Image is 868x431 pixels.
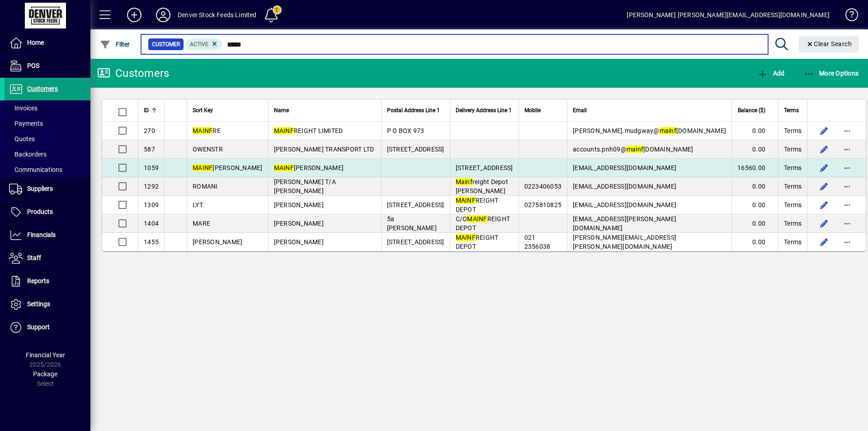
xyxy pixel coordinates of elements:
em: MAINF [467,215,487,223]
button: Edit [816,179,831,194]
span: POS [27,62,39,69]
span: Package [33,370,57,378]
td: 0.00 [731,214,778,233]
button: More options [840,142,854,156]
button: Edit [816,235,831,249]
span: Active [190,41,208,47]
span: Terms [784,237,802,246]
a: Staff [5,247,90,270]
span: [STREET_ADDRESS] [387,238,444,246]
div: Balance ($) [737,105,774,115]
span: 1059 [144,164,159,171]
span: Sort Key [193,105,213,115]
a: Settings [5,293,90,316]
em: MAINF [193,127,212,134]
span: Payments [9,120,43,127]
span: [PERSON_NAME] [274,164,344,171]
span: 0275810825 [524,201,562,208]
span: 270 [144,127,155,134]
button: Edit [816,216,831,231]
em: MAINF [456,197,476,204]
span: Invoices [9,104,38,112]
a: Quotes [5,131,90,147]
span: [STREET_ADDRESS] [387,201,444,208]
span: 1309 [144,201,159,208]
span: 1292 [144,183,159,190]
span: MARE [193,220,210,227]
span: C/O REIGHT DEPOT [456,215,510,232]
button: Edit [816,198,831,212]
span: REIGHT DEPOT [456,234,499,250]
span: [PERSON_NAME] [274,201,324,208]
td: 0.00 [731,233,778,251]
span: [PERSON_NAME].mudgway@ [DOMAIN_NAME] [573,127,726,134]
div: ID [144,105,159,115]
span: REIGHT LIMITED [274,127,343,134]
td: 0.00 [731,140,778,159]
a: Payments [5,116,90,131]
span: 587 [144,146,155,153]
em: mainf [627,146,643,153]
span: [EMAIL_ADDRESS][DOMAIN_NAME] [573,164,676,171]
button: More options [840,161,854,175]
div: Mobile [524,105,562,115]
span: OWENSTR [193,146,223,153]
span: Name [274,105,289,115]
span: Customers [27,85,58,92]
a: POS [5,55,90,77]
span: Products [27,208,53,215]
button: Filter [98,36,132,52]
span: P O BOX 973 [387,127,425,134]
span: Balance ($) [738,105,765,115]
span: [EMAIL_ADDRESS][DOMAIN_NAME] [573,201,676,208]
td: 0.00 [731,177,778,196]
button: More Options [802,65,861,81]
span: REIGHT DEPOT [456,197,499,213]
em: MAINF [193,164,212,171]
span: Financial Year [26,351,65,359]
div: [PERSON_NAME] [PERSON_NAME][EMAIL_ADDRESS][DOMAIN_NAME] [627,8,830,22]
div: Email [573,105,726,115]
span: Email [573,105,587,115]
a: Invoices [5,100,90,116]
span: Terms [784,105,799,115]
em: MAINF [274,164,294,171]
span: Add [757,70,784,77]
button: More options [840,198,854,212]
button: Add [755,65,787,81]
button: More options [840,235,854,249]
span: Terms [784,182,802,191]
button: More options [840,179,854,194]
button: Edit [816,123,831,138]
td: 16560.00 [731,159,778,177]
td: 0.00 [731,122,778,140]
button: More options [840,123,854,138]
span: Quotes [9,135,35,142]
span: Clear Search [806,40,852,47]
a: Reports [5,270,90,293]
span: [PERSON_NAME] [193,164,263,171]
span: Postal Address Line 1 [387,105,440,115]
a: Home [5,32,90,54]
span: Customer [152,40,180,49]
span: [EMAIL_ADDRESS][DOMAIN_NAME] [573,183,676,190]
span: [PERSON_NAME][EMAIL_ADDRESS][PERSON_NAME][DOMAIN_NAME] [573,234,676,250]
span: 1404 [144,220,159,227]
span: [PERSON_NAME] TRANSPORT LTD [274,146,374,153]
em: mainf [660,127,676,134]
span: Terms [784,145,802,154]
span: 021 2356038 [524,234,551,250]
span: [PERSON_NAME] [193,238,242,246]
span: [STREET_ADDRESS] [456,164,513,171]
span: [PERSON_NAME] [274,220,324,227]
span: Terms [784,126,802,135]
span: Settings [27,300,50,308]
a: Knowledge Base [839,2,857,31]
em: MAINF [456,234,476,241]
a: Support [5,316,90,339]
span: Communications [9,166,62,173]
td: 0.00 [731,196,778,214]
span: ID [144,105,149,115]
span: Staff [27,254,41,261]
span: [STREET_ADDRESS] [387,146,444,153]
